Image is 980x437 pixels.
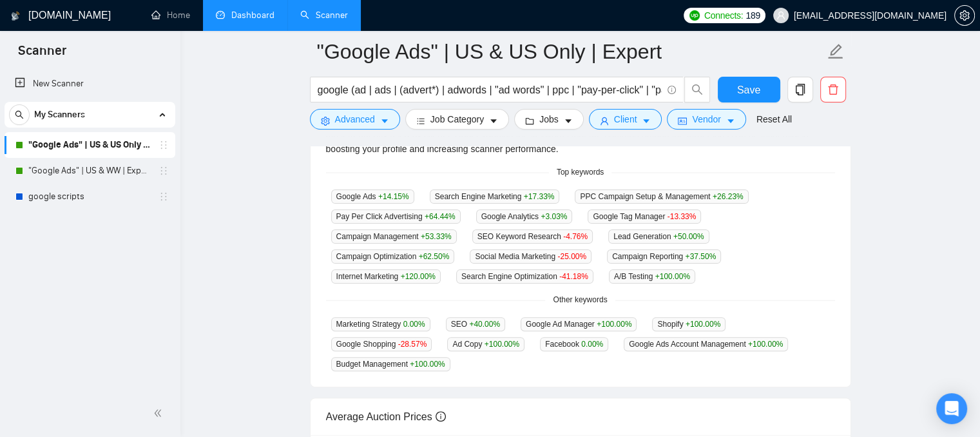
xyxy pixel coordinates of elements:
span: +62.50 % [419,252,450,261]
button: barsJob Categorycaret-down [405,109,509,130]
span: 0.00 % [403,320,425,329]
button: copy [787,77,813,102]
span: SEO [446,317,505,331]
button: setting [954,5,975,26]
a: New Scanner [15,71,165,97]
span: +50.00 % [673,232,704,241]
span: bars [416,116,425,126]
span: +40.00 % [469,320,500,329]
span: holder [159,140,169,150]
span: SEO Keyword Research [472,229,593,244]
button: folderJobscaret-down [514,109,584,130]
span: Google Ad Manager [521,317,637,331]
div: Average Auction Prices [326,398,835,435]
img: logo [11,6,20,26]
span: holder [159,191,169,202]
span: 0.00 % [581,340,603,349]
input: Scanner name... [317,35,825,68]
span: +26.23 % [713,192,744,201]
span: info-circle [668,86,676,94]
img: upwork-logo.png [689,10,700,21]
span: +3.03 % [541,212,567,221]
li: My Scanners [5,102,175,209]
span: holder [159,166,169,176]
span: caret-down [380,116,389,126]
span: caret-down [642,116,651,126]
span: Social Media Marketing [470,249,591,264]
span: Scanner [8,41,77,68]
span: A/B Testing [609,269,695,284]
span: +100.00 % [655,272,690,281]
span: +100.00 % [410,360,445,369]
a: google scripts [28,184,151,209]
span: Job Category [430,112,484,126]
span: Google Tag Manager [588,209,701,224]
span: Budget Management [331,357,450,371]
span: Google Ads Account Management [624,337,788,351]
span: PPC Campaign Setup & Management [575,189,748,204]
button: Save [718,77,780,102]
a: "Google Ads" | US & US Only | Expert [28,132,151,158]
a: homeHome [151,10,190,21]
span: Ad Copy [447,337,524,351]
span: Campaign Management [331,229,457,244]
span: Connects: [704,8,743,23]
span: Google Analytics [476,209,573,224]
span: Google Shopping [331,337,432,351]
span: +100.00 % [485,340,519,349]
button: idcardVendorcaret-down [667,109,745,130]
span: +53.33 % [421,232,452,241]
span: user [600,116,609,126]
span: Lead Generation [608,229,709,244]
span: Facebook [540,337,608,351]
span: search [10,110,29,119]
span: Top keywords [549,166,611,179]
span: +17.33 % [524,192,555,201]
button: delete [820,77,846,102]
a: dashboardDashboard [216,10,274,21]
span: caret-down [726,116,735,126]
span: Advanced [335,112,375,126]
button: userClientcaret-down [589,109,662,130]
span: user [776,11,785,20]
span: Campaign Reporting [607,249,721,264]
span: -25.00 % [557,252,586,261]
button: search [9,104,30,125]
span: +100.00 % [597,320,631,329]
span: Search Engine Optimization [456,269,593,284]
span: -41.18 % [559,272,588,281]
span: My Scanners [34,102,85,128]
a: setting [954,10,975,21]
span: setting [321,116,330,126]
span: delete [821,84,845,95]
a: searchScanner [300,10,348,21]
span: +64.44 % [425,212,456,221]
span: +100.00 % [686,320,720,329]
span: +14.15 % [378,192,409,201]
span: edit [827,43,844,60]
input: Search Freelance Jobs... [318,82,662,98]
span: Marketing Strategy [331,317,430,331]
span: -4.76 % [563,232,588,241]
span: -28.57 % [398,340,427,349]
span: search [685,84,709,95]
div: Open Intercom Messenger [936,393,967,424]
span: Vendor [692,112,720,126]
span: copy [788,84,812,95]
li: New Scanner [5,71,175,97]
span: idcard [678,116,687,126]
span: Google Ads [331,189,414,204]
span: caret-down [489,116,498,126]
span: info-circle [436,411,446,422]
span: +37.50 % [685,252,716,261]
span: +100.00 % [748,340,783,349]
span: Other keywords [545,294,615,306]
span: setting [955,10,974,21]
span: +120.00 % [401,272,436,281]
span: Campaign Optimization [331,249,455,264]
span: Search Engine Marketing [430,189,560,204]
span: Jobs [539,112,559,126]
button: search [684,77,710,102]
span: Internet Marketing [331,269,441,284]
span: Save [737,82,760,98]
